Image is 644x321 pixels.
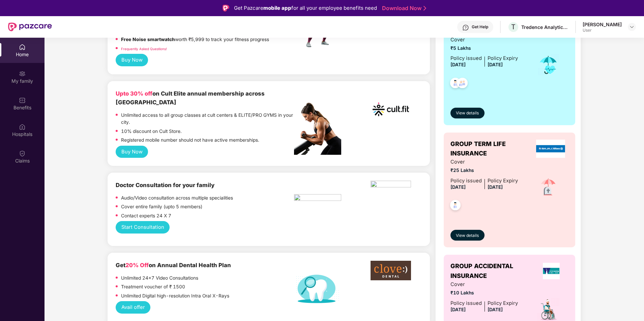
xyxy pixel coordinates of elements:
span: Cover [450,36,518,44]
div: Policy Expiry [488,55,518,62]
span: GROUP TERM LIFE INSURANCE [450,139,533,158]
img: clove-dental%20png.png [371,261,411,280]
img: svg+xml;base64,PHN2ZyBpZD0iQ2xhaW0iIHhtbG5zPSJodHRwOi8vd3d3LnczLm9yZy8yMDAwL3N2ZyIgd2lkdGg9IjIwIi... [19,150,26,157]
img: svg+xml;base64,PHN2ZyBpZD0iRHJvcGRvd24tMzJ4MzIiIHhtbG5zPSJodHRwOi8vd3d3LnczLm9yZy8yMDAwL3N2ZyIgd2... [629,24,635,30]
img: svg+xml;base64,PHN2ZyB4bWxucz0iaHR0cDovL3d3dy53My5vcmcvMjAwMC9zdmciIHdpZHRoPSI0OC45NDMiIGhlaWdodD... [454,76,471,92]
div: Policy issued [450,55,482,62]
p: 10% discount on Cult Store. [121,128,182,135]
span: [DATE] [488,62,503,67]
img: svg+xml;base64,PHN2ZyBpZD0iQmVuZWZpdHMiIHhtbG5zPSJodHRwOi8vd3d3LnczLm9yZy8yMDAwL3N2ZyIgd2lkdGg9Ij... [19,97,26,104]
div: User [583,28,622,33]
img: svg+xml;base64,PHN2ZyBpZD0iSGVscC0zMngzMiIgeG1sbnM9Imh0dHA6Ly93d3cudzMub3JnLzIwMDAvc3ZnIiB3aWR0aD... [462,24,469,31]
div: Get Help [472,24,488,30]
b: on Cult Elite annual membership across [GEOGRAPHIC_DATA] [116,90,265,106]
div: Get Pazcare for all your employee benefits need [234,4,377,12]
button: View details [450,108,485,118]
strong: Free Noise smartwatch [121,37,175,42]
span: Cover [450,281,518,288]
strong: mobile app [263,5,291,11]
img: svg+xml;base64,PHN2ZyB4bWxucz0iaHR0cDovL3d3dy53My5vcmcvMjAwMC9zdmciIHdpZHRoPSI0OC45NDMiIGhlaWdodD... [447,198,464,214]
span: GROUP ACCIDENTAL INSURANCE [450,261,534,281]
p: Cover entire family (upto 5 members) [121,203,202,211]
p: Treatment voucher of ₹ 1500 [121,283,185,291]
p: Audio/Video consultation across multiple specialities [121,194,233,202]
img: New Pazcare Logo [8,23,52,31]
img: Logo [223,5,229,11]
img: svg+xml;base64,PHN2ZyB3aWR0aD0iMjAiIGhlaWdodD0iMjAiIHZpZXdCb3g9IjAgMCAyMCAyMCIgZmlsbD0ibm9uZSIgeG... [19,70,26,77]
div: [PERSON_NAME] [583,21,622,28]
b: Get on Annual Dental Health Plan [116,262,231,269]
span: Cover [450,158,518,166]
img: icon [536,176,560,199]
span: View details [456,233,479,239]
p: Unlimited Digital high-resolution Intra Oral X-Rays [121,292,229,300]
img: insurerLogo [543,263,560,279]
span: [DATE] [450,62,466,67]
img: svg+xml;base64,PHN2ZyB4bWxucz0iaHR0cDovL3d3dy53My5vcmcvMjAwMC9zdmciIHdpZHRoPSI0OC45NDMiIGhlaWdodD... [447,76,464,92]
div: Policy issued [450,299,482,307]
p: Unlimited access to all group classes at cult centers & ELITE/PRO GYMS in your city. [121,112,294,126]
img: physica%20-%20Edited.png [371,181,411,189]
div: Policy Expiry [488,177,518,185]
button: Start Consultation [116,221,170,234]
span: 20% Off [125,262,149,269]
span: [DATE] [450,184,466,190]
span: View details [456,110,479,116]
span: T [511,23,516,31]
img: cult.png [371,89,411,130]
span: ₹5 Lakhs [450,45,518,52]
div: Policy Expiry [488,299,518,307]
a: Download Now [382,5,424,12]
p: Contact experts 24 X 7 [121,212,171,220]
img: Dental%20helath%20plan.png [294,274,341,304]
img: Stroke [423,5,426,12]
span: [DATE] [488,184,503,190]
button: Buy Now [116,54,148,66]
span: ₹10 Lakhs [450,289,518,297]
span: ₹25 Lakhs [450,167,518,174]
span: [DATE] [488,307,503,312]
div: Tredence Analytics Solutions Private Limited [521,24,568,30]
img: insurerLogo [536,140,565,158]
b: Doctor Consultation for your family [116,182,214,188]
a: Frequently Asked Questions! [121,47,167,51]
img: pngtree-physiotherapy-physiotherapist-rehab-disability-stretching-png-image_6063262.png [294,194,341,203]
img: svg+xml;base64,PHN2ZyBpZD0iSG9zcGl0YWxzIiB4bWxucz0iaHR0cDovL3d3dy53My5vcmcvMjAwMC9zdmciIHdpZHRoPS... [19,123,26,130]
p: Registered mobile number should not have active memberships. [121,137,259,144]
b: Upto 30% off [116,90,152,97]
button: View details [450,230,485,241]
p: Unlimited 24x7 Video Consultations [121,275,198,282]
img: pc2.png [294,103,341,155]
div: Policy issued [450,177,482,185]
img: icon [537,54,559,76]
button: Avail offer [116,301,150,314]
img: svg+xml;base64,PHN2ZyBpZD0iSG9tZSIgeG1sbnM9Imh0dHA6Ly93d3cudzMub3JnLzIwMDAvc3ZnIiB3aWR0aD0iMjAiIG... [19,44,26,50]
button: Buy Now [116,146,148,158]
span: [DATE] [450,307,466,312]
p: worth ₹5,999 to track your fitness progress [121,36,269,43]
